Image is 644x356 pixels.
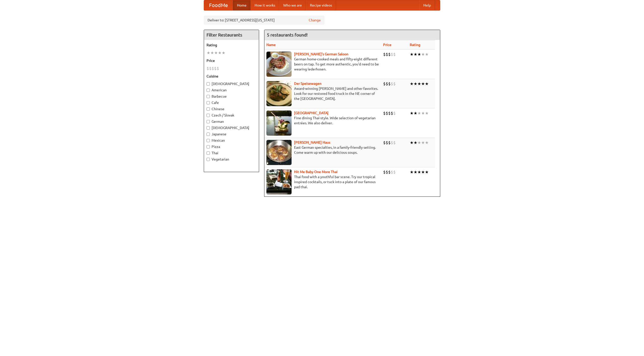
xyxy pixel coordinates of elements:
li: ★ [425,110,429,116]
label: German [207,119,256,124]
li: $ [391,140,393,145]
label: Cafe [207,100,256,105]
input: Vegetarian [207,158,210,161]
li: $ [383,110,386,116]
li: ★ [207,50,210,56]
li: $ [393,140,396,145]
a: Who we are [279,0,306,10]
li: $ [393,110,396,116]
li: $ [386,110,388,116]
li: $ [386,169,388,175]
li: ★ [410,140,414,145]
li: $ [393,81,396,87]
li: $ [388,169,391,175]
p: Thai food with a youthful bar scene. Try our tropical inspired cocktails, or tuck into a plate of... [266,174,379,189]
h5: Cuisine [207,74,256,79]
p: German home-cooked meals and fifty-eight different beers on tap. To get more authentic, you'd nee... [266,57,379,72]
label: [DEMOGRAPHIC_DATA] [207,125,256,130]
li: ★ [414,81,417,87]
li: $ [386,81,388,87]
li: ★ [410,110,414,116]
p: Award-winning [PERSON_NAME] and other favorites. Look for our restored food truck in the NE corne... [266,86,379,101]
li: $ [391,110,393,116]
div: Deliver to: [STREET_ADDRESS][US_STATE] [204,16,325,25]
img: speisewagen.jpg [266,81,292,106]
a: Home [233,0,251,10]
input: Barbecue [207,95,210,98]
li: $ [391,52,393,57]
li: ★ [417,81,421,87]
li: ★ [425,52,429,57]
a: Name [266,43,276,47]
input: Czech / Slovak [207,114,210,117]
label: [DEMOGRAPHIC_DATA] [207,81,256,86]
input: Mexican [207,139,210,142]
a: Der Speisewagen [294,82,321,86]
a: How it works [251,0,279,10]
li: ★ [417,110,421,116]
li: $ [207,66,209,71]
li: $ [388,140,391,145]
li: ★ [417,140,421,145]
label: Barbecue [207,94,256,99]
img: esthers.jpg [266,52,292,77]
li: $ [391,169,393,175]
li: ★ [421,169,425,175]
li: ★ [414,169,417,175]
li: $ [388,52,391,57]
a: Price [383,43,391,47]
img: satay.jpg [266,110,292,136]
li: ★ [410,169,414,175]
li: $ [393,169,396,175]
li: ★ [417,169,421,175]
li: $ [386,52,388,57]
input: Chinese [207,107,210,111]
li: $ [212,66,214,71]
label: Czech / Slovak [207,113,256,118]
label: Chinese [207,106,256,111]
li: $ [209,66,212,71]
li: ★ [421,110,425,116]
input: [DEMOGRAPHIC_DATA] [207,126,210,130]
a: Hit Me Baby One More Thai [294,170,338,174]
a: Recipe videos [306,0,336,10]
a: FoodMe [204,0,233,10]
p: East German specialties, in a family-friendly setting. Come warm up with our delicious soups. [266,145,379,155]
li: ★ [414,140,417,145]
h5: Price [207,58,256,63]
li: ★ [421,81,425,87]
input: German [207,120,210,123]
label: Thai [207,150,256,155]
a: Help [419,0,435,10]
input: American [207,89,210,92]
li: ★ [421,140,425,145]
li: $ [391,81,393,87]
h5: Rating [207,43,256,48]
label: Vegetarian [207,157,256,162]
li: ★ [410,52,414,57]
img: kohlhaus.jpg [266,140,292,165]
a: Change [309,18,321,23]
a: Rating [410,43,420,47]
li: $ [383,52,386,57]
li: $ [383,169,386,175]
input: Cafe [207,101,210,104]
li: $ [386,140,388,145]
li: ★ [222,50,225,56]
li: ★ [214,50,218,56]
li: $ [388,81,391,87]
li: ★ [410,81,414,87]
li: ★ [421,52,425,57]
li: ★ [425,81,429,87]
input: [DEMOGRAPHIC_DATA] [207,82,210,86]
a: [PERSON_NAME] Haus [294,140,330,144]
a: [PERSON_NAME]'s German Saloon [294,52,348,56]
li: $ [388,110,391,116]
li: ★ [425,169,429,175]
input: Japanese [207,133,210,136]
li: ★ [414,52,417,57]
li: ★ [210,50,214,56]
